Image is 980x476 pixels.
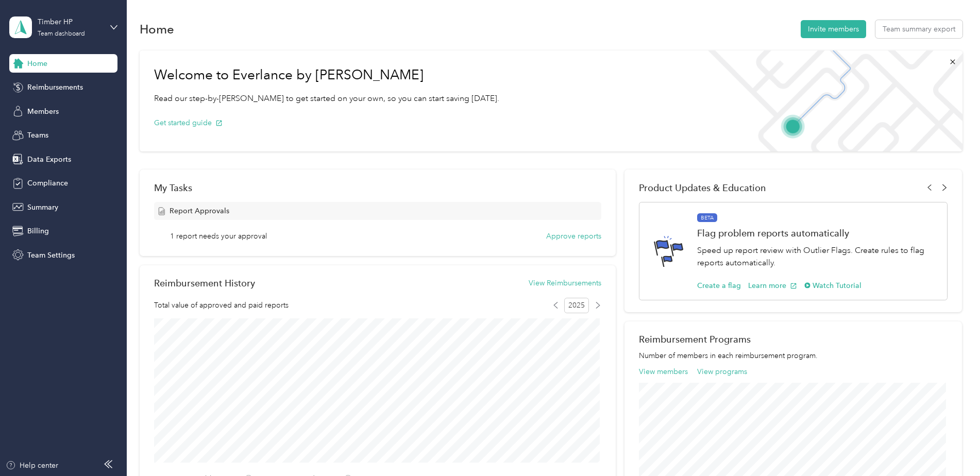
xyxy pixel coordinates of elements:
[140,24,174,35] h1: Home
[27,82,83,93] span: Reimbursements
[546,231,601,242] button: Approve reports
[27,226,49,236] span: Billing
[639,366,688,377] button: View members
[801,20,866,38] button: Invite members
[27,178,68,189] span: Compliance
[6,460,58,471] button: Help center
[639,334,948,345] h2: Reimbursement Programs
[748,280,797,291] button: Learn more
[154,117,223,128] button: Get started guide
[27,154,71,165] span: Data Exports
[27,130,48,141] span: Teams
[639,182,766,193] span: Product Updates & Education
[27,250,75,261] span: Team Settings
[27,58,47,69] span: Home
[697,244,936,269] p: Speed up report review with Outlier Flags. Create rules to flag reports automatically.
[697,280,741,291] button: Create a flag
[698,50,962,151] img: Welcome to everlance
[27,106,59,117] span: Members
[154,67,499,83] h1: Welcome to Everlance by [PERSON_NAME]
[697,228,936,239] h1: Flag problem reports automatically
[38,31,85,37] div: Team dashboard
[875,20,962,38] button: Team summary export
[564,298,589,313] span: 2025
[170,206,229,216] span: Report Approvals
[529,278,601,288] button: View Reimbursements
[154,278,255,288] h2: Reimbursement History
[27,202,58,213] span: Summary
[639,350,948,361] p: Number of members in each reimbursement program.
[922,418,980,476] iframe: Everlance-gr Chat Button Frame
[154,92,499,105] p: Read our step-by-[PERSON_NAME] to get started on your own, so you can start saving [DATE].
[170,231,267,242] span: 1 report needs your approval
[697,366,747,377] button: View programs
[804,280,861,291] button: Watch Tutorial
[38,16,102,27] div: Timber HP
[154,182,601,193] div: My Tasks
[154,300,289,311] span: Total value of approved and paid reports
[697,213,717,223] span: BETA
